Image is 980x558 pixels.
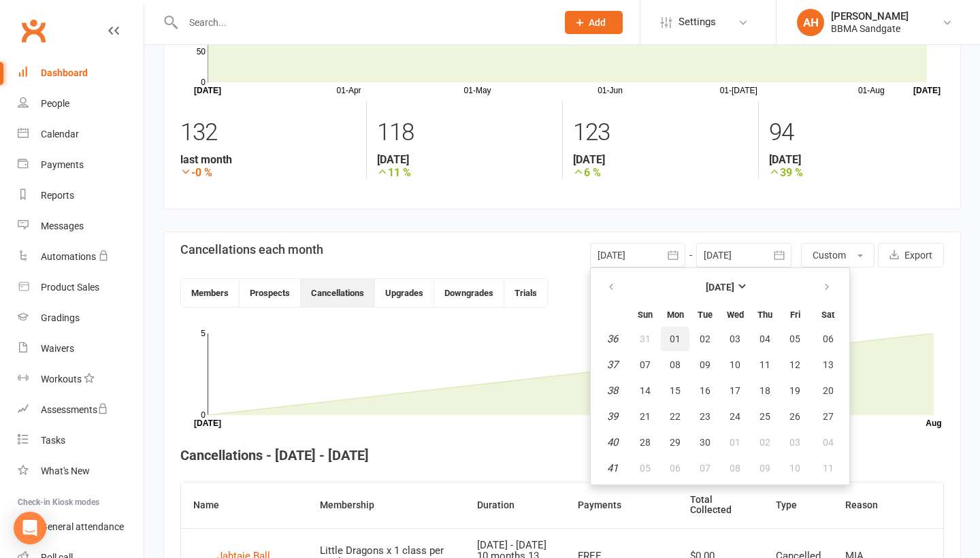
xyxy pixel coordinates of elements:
th: Reason [833,482,943,528]
th: Name [181,482,308,528]
a: Waivers [18,333,144,364]
a: Calendar [18,119,144,150]
span: 10 [789,463,800,474]
button: Export [878,243,944,267]
a: Automations [18,242,144,272]
button: 04 [811,430,845,455]
div: 123 [573,112,748,153]
small: Thursday [757,310,772,320]
small: Wednesday [727,310,744,320]
button: 29 [661,430,689,455]
span: 26 [789,411,800,422]
div: Waivers [41,343,74,354]
button: 30 [691,430,719,455]
span: 03 [789,437,800,448]
strong: [DATE] [706,282,734,293]
div: 118 [377,112,552,153]
span: 25 [759,411,770,422]
button: 07 [691,456,719,480]
span: 07 [640,359,651,370]
button: 11 [811,456,845,480]
th: Duration [465,482,566,528]
div: Payments [41,159,84,170]
em: 41 [607,462,618,474]
em: 36 [607,333,618,345]
button: 10 [781,456,809,480]
h4: Cancellations - [DATE] - [DATE] [180,448,944,463]
button: 22 [661,404,689,429]
span: 09 [759,463,770,474]
div: 94 [769,112,944,153]
a: Payments [18,150,144,180]
div: People [41,98,69,109]
span: 07 [700,463,710,474]
div: Gradings [41,312,80,323]
span: 11 [759,359,770,370]
strong: 11 % [377,166,552,179]
button: 24 [721,404,749,429]
a: Workouts [18,364,144,395]
span: 22 [670,411,681,422]
span: 17 [730,385,740,396]
a: Product Sales [18,272,144,303]
strong: 6 % [573,166,748,179]
strong: last month [180,153,356,166]
div: BBMA Sandgate [831,22,909,35]
button: 17 [721,378,749,403]
button: Upgrades [375,279,434,307]
button: 21 [631,404,659,429]
div: General attendance [41,521,124,532]
button: 09 [691,352,719,377]
button: 13 [811,352,845,377]
a: People [18,88,144,119]
a: Tasks [18,425,144,456]
em: 38 [607,384,618,397]
th: Payments [566,482,677,528]
span: 04 [823,437,834,448]
a: Dashboard [18,58,144,88]
span: 12 [789,359,800,370]
button: 03 [781,430,809,455]
button: 08 [721,456,749,480]
button: 08 [661,352,689,377]
a: General attendance kiosk mode [18,512,144,542]
button: 16 [691,378,719,403]
small: Friday [790,310,800,320]
button: 15 [661,378,689,403]
div: Calendar [41,129,79,139]
button: 05 [631,456,659,480]
span: 27 [823,411,834,422]
span: 06 [823,333,834,344]
div: Automations [41,251,96,262]
button: 31 [631,327,659,351]
span: 08 [670,359,681,370]
button: 06 [811,327,845,351]
span: 06 [670,463,681,474]
button: 03 [721,327,749,351]
span: 31 [640,333,651,344]
span: 13 [823,359,834,370]
button: Cancellations [301,279,375,307]
small: Tuesday [698,310,713,320]
span: 30 [700,437,710,448]
span: 09 [700,359,710,370]
div: Dashboard [41,67,88,78]
div: Reports [41,190,74,201]
th: Membership [308,482,465,528]
button: Trials [504,279,547,307]
a: Gradings [18,303,144,333]
span: 10 [730,359,740,370]
a: What's New [18,456,144,487]
button: 09 [751,456,779,480]
button: Add [565,11,623,34]
a: Reports [18,180,144,211]
th: Type [764,482,833,528]
th: Total Collected [678,482,764,528]
a: Assessments [18,395,144,425]
button: 18 [751,378,779,403]
button: 26 [781,404,809,429]
div: Open Intercom Messenger [14,512,46,544]
div: 132 [180,112,356,153]
span: 05 [789,333,800,344]
em: 39 [607,410,618,423]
